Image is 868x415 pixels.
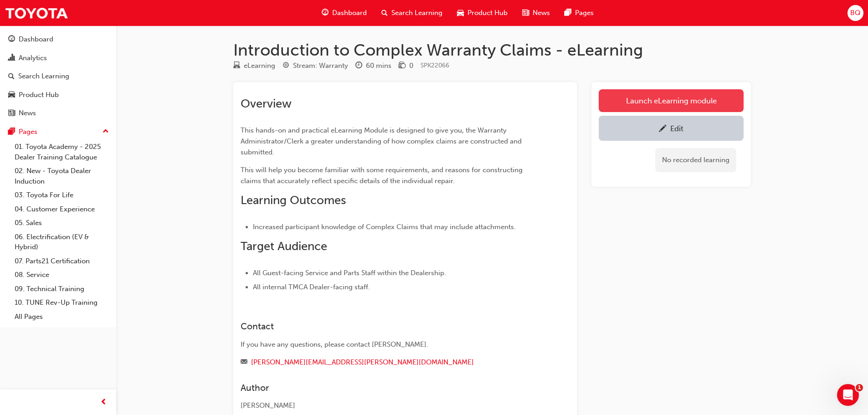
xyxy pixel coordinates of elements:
span: This hands-on and practical eLearning Module is designed to give you, the Warranty Administrator/... [241,126,524,156]
h3: Contact [241,321,537,332]
span: news-icon [522,7,529,19]
span: Increased participant knowledge of Complex Claims that may include attachments. [253,223,516,231]
div: 0 [409,61,413,71]
span: pencil-icon [659,125,667,134]
span: Pages [575,8,594,18]
a: Edit [599,116,744,141]
span: This will help you become familiar with some requirements, and reasons for constructing claims th... [241,166,524,185]
a: 08. Service [11,268,113,282]
a: Dashboard [4,31,113,48]
a: 06. Electrification (EV & Hybrid) [11,230,113,254]
div: Price [399,60,413,72]
span: Dashboard [332,8,367,18]
span: email-icon [241,359,247,367]
a: Launch eLearning module [599,89,744,112]
span: search-icon [8,72,15,81]
div: Stream: Warranty [293,61,348,71]
a: 07. Parts21 Certification [11,254,113,268]
div: Product Hub [19,90,59,100]
a: 04. Customer Experience [11,202,113,216]
div: If you have any questions, please contact [PERSON_NAME]. [241,339,537,350]
a: Analytics [4,50,113,67]
div: News [19,108,36,118]
span: News [533,8,550,18]
div: eLearning [244,61,275,71]
a: [PERSON_NAME][EMAIL_ADDRESS][PERSON_NAME][DOMAIN_NAME] [251,358,474,366]
a: 02. New - Toyota Dealer Induction [11,164,113,188]
span: All internal TMCA Dealer-facing staff. [253,283,370,291]
h3: Author [241,383,537,393]
span: Target Audience [241,239,327,253]
div: Search Learning [18,71,69,82]
div: Pages [19,127,37,137]
button: DashboardAnalyticsSearch LearningProduct HubNews [4,29,113,123]
span: guage-icon [322,7,329,19]
span: news-icon [8,109,15,118]
button: BQ [847,5,863,21]
div: Type [233,60,275,72]
div: No recorded learning [655,148,736,172]
span: Overview [241,97,292,111]
img: Trak [5,3,68,23]
div: Stream [282,60,348,72]
h1: Introduction to Complex Warranty Claims - eLearning [233,40,751,60]
span: clock-icon [355,62,362,70]
span: target-icon [282,62,289,70]
span: up-icon [103,126,109,138]
span: search-icon [381,7,388,19]
div: Analytics [19,53,47,63]
a: All Pages [11,310,113,324]
a: search-iconSearch Learning [374,4,450,22]
div: Dashboard [19,34,53,45]
span: All Guest-facing Service and Parts Staff within the Dealership. [253,269,446,277]
a: Product Hub [4,87,113,103]
span: guage-icon [8,36,15,44]
div: Edit [670,124,683,133]
span: Learning resource code [421,61,449,69]
span: learningResourceType_ELEARNING-icon [233,62,240,70]
button: Pages [4,123,113,140]
a: news-iconNews [515,4,557,22]
span: BQ [850,8,861,18]
span: 1 [856,384,863,391]
a: 05. Sales [11,216,113,230]
a: pages-iconPages [557,4,601,22]
span: Learning Outcomes [241,193,346,207]
div: [PERSON_NAME] [241,400,537,411]
a: 09. Technical Training [11,282,113,296]
span: prev-icon [100,397,107,408]
a: guage-iconDashboard [314,4,374,22]
a: News [4,105,113,122]
span: car-icon [8,91,15,99]
span: car-icon [457,7,464,19]
a: Search Learning [4,68,113,85]
div: Duration [355,60,391,72]
span: chart-icon [8,54,15,62]
a: 03. Toyota For Life [11,188,113,202]
a: car-iconProduct Hub [450,4,515,22]
span: Product Hub [467,8,508,18]
a: 10. TUNE Rev-Up Training [11,296,113,310]
span: money-icon [399,62,406,70]
span: Search Learning [391,8,442,18]
iframe: Intercom live chat [837,384,859,406]
span: pages-icon [8,128,15,136]
span: pages-icon [565,7,571,19]
div: Email [241,357,537,368]
a: 01. Toyota Academy - 2025 Dealer Training Catalogue [11,140,113,164]
div: 60 mins [366,61,391,71]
